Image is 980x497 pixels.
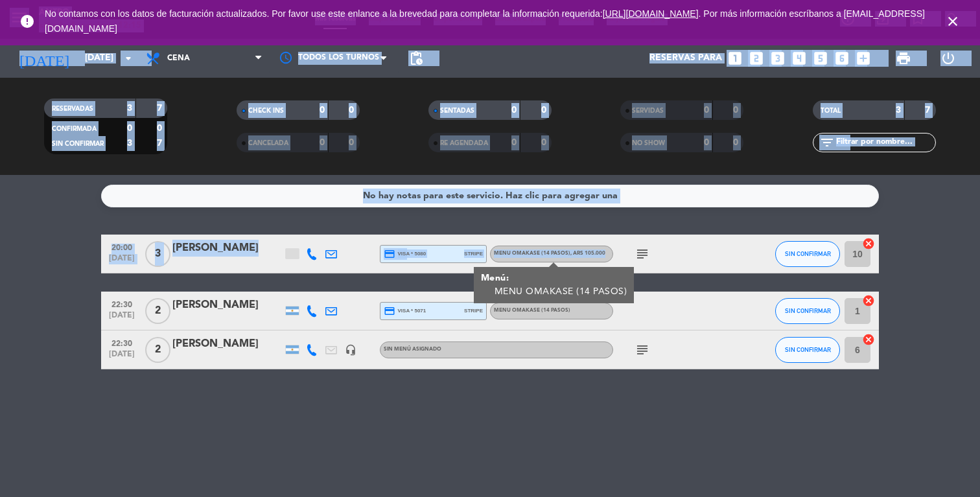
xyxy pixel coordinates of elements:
span: [DATE] [106,350,138,365]
button: SIN CONFIRMAR [775,298,840,324]
span: , ARS 105.000 [570,251,605,256]
strong: 7 [925,106,933,115]
span: No contamos con los datos de facturación actualizados. Por favor use este enlance a la brevedad p... [45,8,925,34]
button: SIN CONFIRMAR [775,241,840,267]
i: looks_4 [791,50,808,67]
strong: 7 [157,139,165,148]
strong: 0 [733,106,741,115]
strong: 0 [349,106,356,115]
span: print [896,51,911,66]
span: CHECK INS [248,108,284,114]
div: [PERSON_NAME] [172,297,283,314]
button: SIN CONFIRMAR [775,337,840,363]
span: Sin menú asignado [384,347,441,352]
i: headset_mic [345,344,356,356]
strong: 0 [320,106,325,115]
i: close [945,14,961,29]
span: SIN CONFIRMAR [785,307,831,314]
i: filter_list [819,135,835,150]
strong: 0 [511,106,517,115]
i: error [19,14,35,29]
span: Reservas para [649,53,722,64]
span: SENTADAS [440,108,474,114]
span: [DATE] [106,254,138,269]
strong: 0 [704,138,709,147]
i: looks_two [748,50,765,67]
div: Menú: [481,272,627,285]
span: NO SHOW [632,140,665,146]
i: credit_card [384,248,395,260]
i: looks_3 [769,50,786,67]
span: [DATE] [106,311,138,326]
strong: 3 [896,106,901,115]
div: [PERSON_NAME] [172,336,283,353]
i: arrow_drop_down [121,51,136,66]
strong: 7 [157,104,165,113]
span: stripe [464,306,483,315]
i: power_settings_new [940,51,956,66]
span: SIN CONFIRMAR [785,346,831,353]
span: 2 [145,298,170,324]
i: add_box [855,50,872,67]
i: looks_6 [834,50,850,67]
div: No hay notas para este servicio. Haz clic para agregar una [363,189,618,203]
i: credit_card [384,305,395,317]
div: [PERSON_NAME] [172,240,283,257]
div: LOG OUT [926,39,970,78]
strong: 0 [127,124,132,133]
i: cancel [862,237,875,250]
span: stripe [464,249,483,258]
span: pending_actions [408,51,424,66]
a: . Por más información escríbanos a [EMAIL_ADDRESS][DOMAIN_NAME] [45,8,925,34]
strong: 3 [127,104,132,113]
span: TOTAL [821,108,841,114]
strong: 3 [127,139,132,148]
span: MENU OMAKASE (14 PASOS) [494,308,570,313]
span: SIN CONFIRMAR [785,250,831,257]
span: 3 [145,241,170,267]
i: [DATE] [10,44,78,73]
strong: 0 [320,138,325,147]
span: 22:30 [106,335,138,350]
strong: 0 [157,124,165,133]
input: Filtrar por nombre... [835,135,935,150]
strong: 0 [733,138,741,147]
strong: 0 [349,138,356,147]
span: 2 [145,337,170,363]
span: 22:30 [106,296,138,311]
i: subject [635,246,650,262]
span: RESERVADAS [52,106,93,112]
span: MENU OMAKASE (14 PASOS) [494,251,605,256]
a: [URL][DOMAIN_NAME] [603,8,699,19]
div: MENU OMAKASE (14 PASOS) [495,285,627,299]
span: RE AGENDADA [440,140,488,146]
i: looks_5 [812,50,829,67]
span: Cena [167,54,190,63]
strong: 0 [541,106,549,115]
i: subject [635,342,650,358]
span: visa * 5071 [384,305,426,317]
i: cancel [862,294,875,307]
strong: 0 [704,106,709,115]
span: SIN CONFIRMAR [52,141,104,147]
strong: 0 [511,138,517,147]
span: visa * 5080 [384,248,426,260]
span: 20:00 [106,239,138,254]
span: CANCELADA [248,140,288,146]
i: looks_one [727,50,743,67]
span: SERVIDAS [632,108,664,114]
i: cancel [862,333,875,346]
span: CONFIRMADA [52,126,97,132]
strong: 0 [541,138,549,147]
